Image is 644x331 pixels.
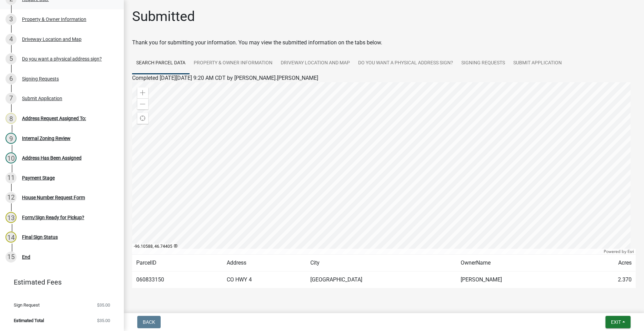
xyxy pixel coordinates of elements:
span: Back [143,319,155,325]
td: 060833150 [132,271,223,288]
a: Driveway Location and Map [277,52,354,74]
a: Estimated Fees [6,275,113,289]
div: Address Has Been Assigned [22,156,82,160]
a: Property & Owner Information [190,52,277,74]
td: OwnerName [457,255,580,271]
div: 13 [6,212,17,223]
div: Powered by [602,249,636,254]
div: 10 [6,152,17,163]
div: Zoom out [137,98,148,109]
td: CO HWY 4 [223,271,306,288]
td: ParcelID [132,255,223,271]
div: Do you want a physical address sign? [22,56,102,61]
div: Form/Sign Ready for Pickup? [22,215,84,220]
a: Do you want a physical address sign? [354,52,457,74]
span: Sign Request [14,303,40,307]
div: Zoom in [137,87,148,98]
div: 3 [6,14,17,25]
div: 15 [6,252,17,263]
a: Submit Application [509,52,566,74]
div: 8 [6,113,17,124]
span: Exit [611,319,621,325]
h1: Submitted [132,8,195,25]
div: 7 [6,93,17,104]
td: City [306,255,457,271]
span: $35.00 [97,318,110,323]
span: Completed [DATE][DATE] 9:20 AM CDT by [PERSON_NAME].[PERSON_NAME] [132,75,318,81]
a: Esri [627,249,634,254]
button: Exit [605,316,631,328]
div: 9 [6,133,17,144]
a: Search Parcel Data [132,52,190,74]
div: 5 [6,53,17,64]
td: [PERSON_NAME] [457,271,580,288]
div: 11 [6,172,17,183]
div: Thank you for submitting your information. You may view the submitted information on the tabs below. [132,39,636,47]
td: Address [223,255,306,271]
div: 6 [6,73,17,84]
td: Acres [581,255,636,271]
div: Driveway Location and Map [22,37,82,42]
div: House Number Request Form [22,195,85,200]
td: [GEOGRAPHIC_DATA] [306,271,457,288]
div: Find my location [137,113,148,124]
td: 2.370 [581,271,636,288]
div: 12 [6,192,17,203]
span: Estimated Total [14,318,44,323]
div: Final Sign Status [22,235,58,239]
div: Property & Owner Information [22,17,86,22]
div: Internal Zoning Review [22,136,71,141]
a: Signing Requests [457,52,509,74]
div: Payment Stage [22,175,55,180]
div: End [22,255,30,259]
span: $35.00 [97,303,110,307]
div: Signing Requests [22,76,59,81]
div: Submit Application [22,96,62,101]
button: Back [137,316,161,328]
div: 4 [6,34,17,45]
div: Address Request Assigned To: [22,116,86,121]
div: 14 [6,232,17,243]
